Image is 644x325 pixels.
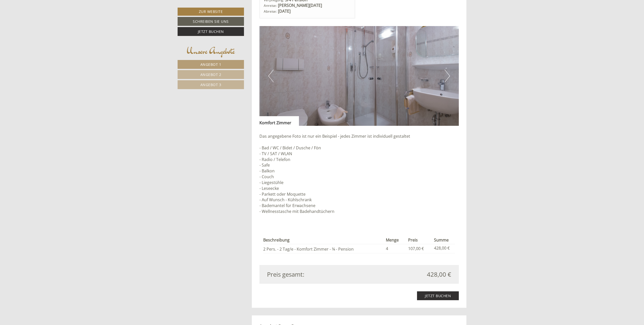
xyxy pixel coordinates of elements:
small: 07:12 [8,25,85,28]
img: image [259,26,459,126]
a: Schreiben Sie uns [178,17,244,26]
div: Unsere Angebote [178,45,244,57]
a: Zur Website [178,8,244,16]
a: Jetzt buchen [417,291,459,300]
small: Abreise: [264,9,277,14]
span: Angebot 3 [200,82,221,87]
th: Menge [384,236,406,244]
div: Preis gesamt: [263,270,359,279]
div: Komfort Zimmer [259,116,299,126]
b: [PERSON_NAME][DATE] [278,3,322,8]
th: Beschreibung [263,236,384,244]
b: [DATE] [278,8,291,14]
span: 428,00 € [427,270,451,279]
div: [GEOGRAPHIC_DATA] [8,15,85,19]
button: Previous [268,70,274,82]
a: Jetzt buchen [178,27,244,36]
p: Das angegebene Foto ist nur ein Beispiel - jedes Zimmer ist individuell gestaltet - Bad / WC / Bi... [259,133,459,214]
span: Angebot 1 [200,62,221,67]
td: 428,00 € [432,244,455,253]
span: 107,00 € [408,246,424,251]
button: Senden [169,133,200,142]
small: Anreise: [264,3,277,8]
th: Summe [432,236,455,244]
td: 2 Pers. - 2 Tag/e - Komfort Zimmer - ¾ - Pension [263,244,384,253]
div: Freitag [89,4,111,12]
span: Angebot 2 [200,72,221,77]
button: Next [445,70,450,82]
td: 4 [384,244,406,253]
th: Preis [406,236,432,244]
div: Guten Tag, wie können wir Ihnen helfen? [4,14,87,29]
